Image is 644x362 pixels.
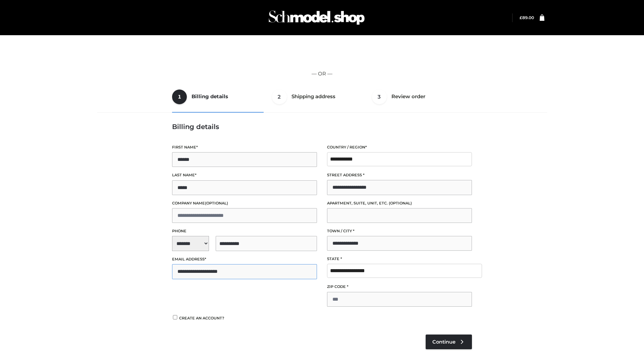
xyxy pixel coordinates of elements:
label: ZIP Code [327,284,472,290]
label: State [327,256,472,262]
p: — OR — [100,69,544,78]
span: Continue [432,339,455,345]
input: Create an account? [172,315,178,319]
iframe: Secure express checkout frame [98,44,546,63]
bdi: 89.00 [520,15,534,20]
a: £89.00 [520,15,534,20]
label: Phone [172,228,317,234]
label: Town / City [327,228,472,234]
label: Street address [327,172,472,178]
h3: Billing details [172,123,472,131]
label: Apartment, suite, unit, etc. [327,200,472,206]
label: Last name [172,172,317,178]
span: (optional) [205,201,228,205]
span: £ [520,15,522,20]
label: Country / Region [327,144,472,150]
label: Company name [172,200,317,206]
img: Schmodel Admin 964 [266,4,367,31]
label: Email address [172,256,317,262]
span: Create an account? [179,316,224,320]
label: First name [172,144,317,150]
a: Continue [426,335,472,349]
span: (optional) [389,201,412,205]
